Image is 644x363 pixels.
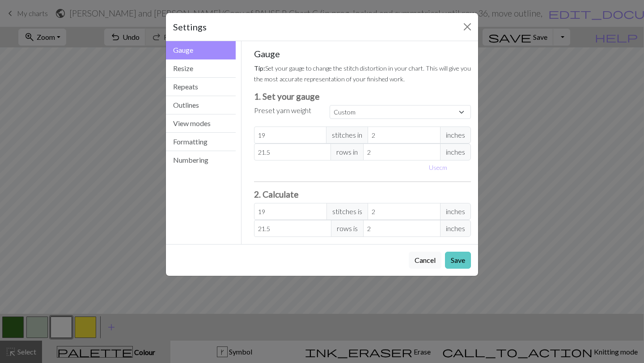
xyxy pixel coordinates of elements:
[254,189,471,199] h3: 2. Calculate
[166,96,236,114] button: Outlines
[330,144,364,160] span: rows in
[173,20,207,34] h5: Settings
[166,41,236,59] button: Gauge
[254,64,471,83] small: Set your gauge to change the stitch distortion in your chart. This will give you the most accurat...
[254,48,471,59] h5: Gauge
[440,144,471,160] span: inches
[440,203,471,220] span: inches
[409,252,441,269] button: Cancel
[460,20,475,34] button: Close
[425,160,451,174] button: Usecm
[166,114,236,133] button: View modes
[440,127,471,144] span: inches
[326,203,368,220] span: stitches is
[166,78,236,96] button: Repeats
[166,151,236,169] button: Numbering
[166,133,236,151] button: Formatting
[440,220,471,237] span: inches
[254,105,311,116] label: Preset yarn weight
[254,64,265,72] strong: Tip:
[166,59,236,78] button: Resize
[331,220,364,237] span: rows is
[326,127,368,144] span: stitches in
[445,252,471,269] button: Save
[254,91,471,101] h3: 1. Set your gauge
